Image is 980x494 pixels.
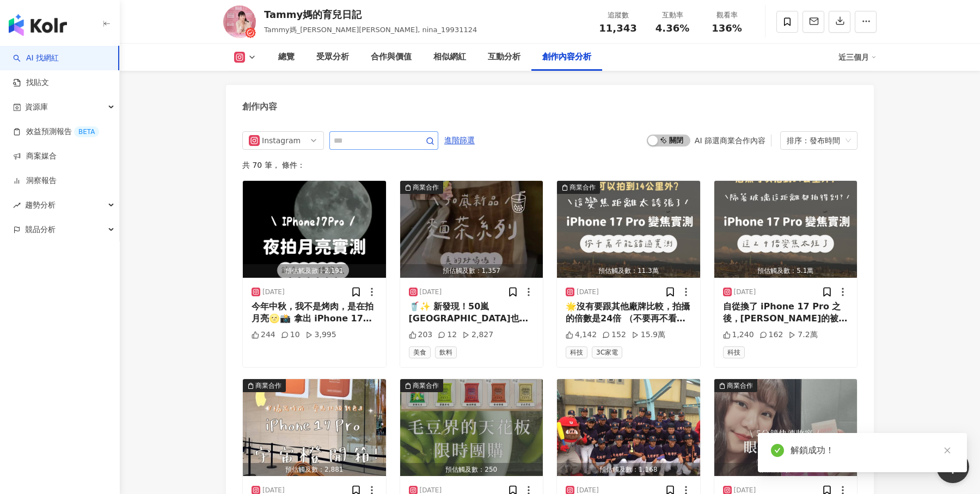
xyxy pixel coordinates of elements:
[838,48,877,66] div: 近三個月
[316,51,349,64] div: 受眾分析
[281,330,300,340] div: 10
[714,181,857,278] button: 預估觸及數：5.1萬
[566,301,691,325] div: 🌟沒有要跟其他廠牌比較，拍攝的倍數是24倍 （不要再不看標題內文就在那一直講其他品牌如何 就不是在跟其他品牌比較😂） 來幫Iphone17 PRO平反一下 [DATE]夜間隔著玻璃拍攝畫質不行啦...
[435,346,457,358] span: 飲料
[13,126,99,137] a: 效益預測報告BETA
[462,330,493,340] div: 2,827
[488,51,520,64] div: 互動分析
[278,51,295,64] div: 總覽
[656,23,689,34] span: 4.36%
[243,264,386,278] div: 預估觸及數：2,191
[632,330,665,340] div: 15.9萬
[759,330,783,340] div: 162
[566,346,587,358] span: 科技
[557,264,700,278] div: 預估觸及數：11.3萬
[400,463,543,477] div: 預估觸及數：250
[557,181,700,278] button: 商業合作預估觸及數：11.3萬
[252,330,275,340] div: 244
[599,22,636,34] span: 11,343
[9,14,67,36] img: logo
[788,330,817,340] div: 7.2萬
[569,182,596,193] div: 商業合作
[223,5,256,38] img: KOL Avatar
[264,26,477,34] span: Tammy媽_[PERSON_NAME][PERSON_NAME], nina_19931124
[13,202,21,209] span: rise
[791,444,954,457] div: 解鎖成功！
[557,379,700,476] img: post-image
[25,95,48,119] span: 資源庫
[542,51,591,64] div: 創作內容分析
[25,217,56,242] span: 競品分析
[409,301,535,325] div: 🥤✨ 新發現！50嵐[GEOGRAPHIC_DATA]也喝得到麵茶系列啦 [DATE]點了 50嵐麵茶奶綠 + 波霸無糖 💚 喝下去直接愛上！口感超豐富～ 🌾 麵茶香氣濃郁，還帶點芝麻的堅果香🥜...
[25,193,56,217] span: 趨勢分析
[444,132,475,149] span: 進階篩選
[264,8,477,21] div: Tammy媽的育兒日記
[13,53,59,64] a: searchAI 找網紅
[242,101,277,113] div: 創作內容
[438,330,457,340] div: 12
[787,132,841,149] div: 排序：發布時間
[706,10,748,21] div: 觀看率
[557,379,700,476] button: 預估觸及數：1,168
[566,330,597,340] div: 4,142
[652,10,693,21] div: 互動率
[597,10,639,21] div: 追蹤數
[712,23,742,34] span: 136%
[13,77,49,88] a: 找貼文
[13,151,57,162] a: 商案媒合
[577,288,599,297] div: [DATE]
[734,288,756,297] div: [DATE]
[400,181,543,278] button: 商業合作預估觸及數：1,357
[944,447,951,454] span: close
[714,264,857,278] div: 預估觸及數：5.1萬
[400,379,543,476] button: 商業合作預估觸及數：250
[262,288,285,297] div: [DATE]
[723,330,754,340] div: 1,240
[243,181,386,278] img: post-image
[255,380,281,391] div: 商業合作
[727,380,753,391] div: 商業合作
[409,330,433,340] div: 203
[444,131,475,149] button: 進階篩選
[252,301,377,325] div: 今年中秋，我不是烤肉，是在拍月亮🌝📸 拿出 iPhone 17 Pro 夜拍月亮實測 24 倍變焦實測，月球表面紋理都拍得超清楚！ 光學＋AI 處理真的太誇張🔥 這顆月亮，不只圓，還有細節✨ 留...
[262,132,297,149] div: Instagram
[723,346,745,358] span: 科技
[243,379,386,476] button: 商業合作預估觸及數：2,881
[400,264,543,278] div: 預估觸及數：1,357
[557,463,700,477] div: 預估觸及數：1,168
[771,444,784,457] span: check-circle
[714,181,857,278] img: post-image
[413,380,439,391] div: 商業合作
[602,330,626,340] div: 152
[714,379,857,476] button: 商業合作預估觸及數：435
[592,346,622,358] span: 3C家電
[305,330,336,340] div: 3,995
[243,181,386,278] button: 預估觸及數：2,191
[409,346,431,358] span: 美食
[714,463,857,477] div: 預估觸及數：435
[243,463,386,477] div: 預估觸及數：2,881
[420,288,442,297] div: [DATE]
[371,51,412,64] div: 合作與價值
[557,181,700,278] img: post-image
[723,301,849,325] div: 自從換了 iPhone 17 Pro 之後，[PERSON_NAME]的被嚇到！😳 不只拍照超清晰，8倍拉到24倍還能拍到細節🔥 出門再也不用帶相機，手機就能搞定全部！🎥✨ 👉 下次露營、旅遊一...
[400,181,543,278] img: post-image
[714,379,857,476] img: post-image
[695,136,765,145] div: AI 篩選商業合作內容
[413,182,439,193] div: 商業合作
[243,379,386,476] img: post-image
[400,379,543,476] img: post-image
[13,175,57,186] a: 洞察報告
[242,161,857,169] div: 共 70 筆 ， 條件：
[433,51,466,64] div: 相似網紅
